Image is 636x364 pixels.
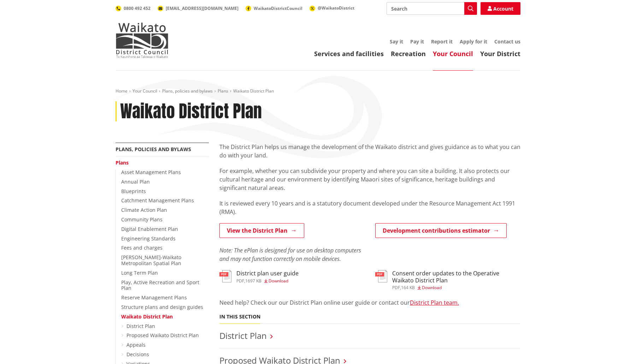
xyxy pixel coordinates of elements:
a: District plan user guide pdf,1697 KB Download [219,270,299,283]
div: , [392,286,520,290]
a: Recreation [391,49,426,58]
em: Note: The ePlan is designed for use on desktop computers and may not function correctly on mobile... [219,246,361,263]
a: Waikato District Plan [121,313,173,320]
a: Consent order updates to the Operative Waikato District Plan pdf,164 KB Download [375,270,520,290]
a: Climate Action Plan [121,207,167,213]
span: WaikatoDistrictCouncil [254,5,302,11]
a: District Plan team. [410,299,459,306]
a: Annual Plan [121,178,150,185]
a: Apply for it [460,38,487,45]
span: 164 KB [401,285,415,291]
p: Need help? Check our our District Plan online user guide or contact our [219,298,520,307]
a: [PERSON_NAME]-Waikato Metropolitan Spatial Plan [121,254,181,267]
span: @WaikatoDistrict [318,5,354,11]
span: 1697 KB [245,278,261,284]
a: Plans [218,88,228,94]
a: Contact us [494,38,520,45]
a: Say it [390,38,403,45]
a: Reserve Management Plans [121,294,187,301]
h3: Consent order updates to the Operative Waikato District Plan [392,270,520,284]
h5: In this section [219,314,260,320]
a: Services and facilities [314,49,384,58]
a: District Plan [219,330,267,341]
a: Community Plans [121,216,163,223]
a: Appeals [126,341,146,348]
a: Plans, policies and bylaws [116,146,191,153]
a: Your Council [433,49,473,58]
span: [EMAIL_ADDRESS][DOMAIN_NAME] [166,5,238,11]
img: document-pdf.svg [375,270,387,282]
div: , [236,279,299,283]
a: District Plan [126,323,155,329]
a: Play, Active Recreation and Sport Plan [121,279,199,292]
a: Catchment Management Plans [121,197,194,204]
span: Waikato District Plan [233,88,274,94]
span: pdf [392,285,400,291]
a: Asset Management Plans [121,169,181,175]
a: Account [481,2,520,15]
img: Waikato District Council - Te Kaunihera aa Takiwaa o Waikato [116,23,169,58]
span: Download [422,285,442,291]
a: [EMAIL_ADDRESS][DOMAIN_NAME] [158,5,238,11]
a: Proposed Waikato District Plan [126,332,199,339]
a: Report it [431,38,453,45]
span: pdf [236,278,244,284]
a: Blueprints [121,188,146,195]
p: It is reviewed every 10 years and is a statutory document developed under the Resource Management... [219,199,520,216]
a: Your Council [132,88,157,94]
a: Development contributions estimator [375,223,507,238]
a: 0800 492 452 [116,5,151,11]
nav: breadcrumb [116,88,520,94]
a: Engineering Standards [121,235,176,242]
span: Download [269,278,288,284]
a: Decisions [126,351,149,358]
p: The District Plan helps us manage the development of the Waikato district and gives guidance as t... [219,143,520,160]
a: Plans [116,159,129,166]
h1: Waikato District Plan [120,101,262,122]
h3: District plan user guide [236,270,299,277]
a: Long Term Plan [121,269,158,276]
a: Digital Enablement Plan [121,226,178,232]
a: Plans, policies and bylaws [162,88,213,94]
a: Your District [480,49,520,58]
a: Structure plans and design guides [121,304,203,310]
p: For example, whether you can subdivide your property and where you can site a building. It also p... [219,167,520,192]
a: View the District Plan [219,223,304,238]
a: WaikatoDistrictCouncil [246,5,302,11]
a: @WaikatoDistrict [310,5,354,11]
span: 0800 492 452 [124,5,151,11]
img: document-pdf.svg [219,270,231,282]
input: Search input [387,2,477,15]
a: Fees and charges [121,244,163,251]
a: Pay it [410,38,424,45]
a: Home [116,88,128,94]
